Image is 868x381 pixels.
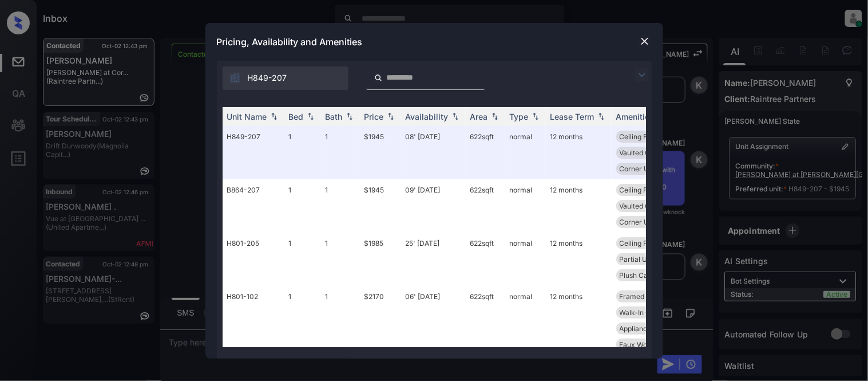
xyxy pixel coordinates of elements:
td: 12 months [546,126,612,179]
div: Amenities [616,112,655,121]
img: icon-zuma [229,72,241,84]
img: sorting [450,112,461,120]
td: 08' [DATE] [401,126,466,179]
td: 1 [284,126,321,179]
td: 25' [DATE] [401,233,466,286]
img: sorting [596,112,607,120]
td: 1 [284,179,321,233]
td: 622 sqft [466,179,505,233]
span: Vaulted Ceiling... [620,148,673,157]
img: sorting [530,112,541,120]
span: Ceiling Fan [620,186,656,194]
img: icon-zuma [374,73,383,83]
span: Corner Unit [620,164,657,173]
td: H801-205 [223,233,284,286]
td: 1 [321,179,360,233]
span: H849-207 [248,72,287,84]
img: icon-zuma [635,68,649,82]
td: normal [505,126,546,179]
img: close [639,36,651,47]
td: $1945 [360,126,401,179]
div: Pricing, Availability and Amenities [205,23,663,61]
span: Ceiling Fan [620,132,656,141]
td: 1 [321,286,360,355]
td: normal [505,233,546,286]
div: Availability [406,112,449,121]
span: Framed Bathroom... [620,292,684,301]
span: Plush Carpeting [620,271,671,280]
td: normal [505,179,546,233]
td: $2170 [360,286,401,355]
div: Unit Name [227,112,267,121]
td: 12 months [546,233,612,286]
td: normal [505,286,546,355]
td: B864-207 [223,179,284,233]
td: H849-207 [223,126,284,179]
td: 1 [284,286,321,355]
td: 1 [284,233,321,286]
div: Bed [289,112,304,121]
div: Bath [326,112,343,121]
td: $1945 [360,179,401,233]
img: sorting [385,112,397,120]
td: 1 [321,233,360,286]
span: Vaulted Ceiling... [620,202,673,210]
img: sorting [489,112,501,120]
div: Type [510,112,529,121]
td: 09' [DATE] [401,179,466,233]
td: 622 sqft [466,126,505,179]
td: 12 months [546,179,612,233]
div: Area [470,112,488,121]
td: 1 [321,126,360,179]
span: Appliance Packa... [620,324,679,333]
span: Faux Wood Cover... [620,340,682,349]
td: 12 months [546,286,612,355]
span: Walk-In Closets [620,308,670,317]
img: sorting [268,112,280,120]
td: H801-102 [223,286,284,355]
div: Price [364,112,384,121]
img: sorting [344,112,355,120]
td: $1985 [360,233,401,286]
span: Ceiling Fan [620,239,656,248]
td: 06' [DATE] [401,286,466,355]
span: Corner Unit [620,218,657,226]
div: Lease Term [550,112,594,121]
span: Partial Upgrade [620,255,671,264]
img: sorting [305,112,316,120]
td: 622 sqft [466,286,505,355]
td: 622 sqft [466,233,505,286]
